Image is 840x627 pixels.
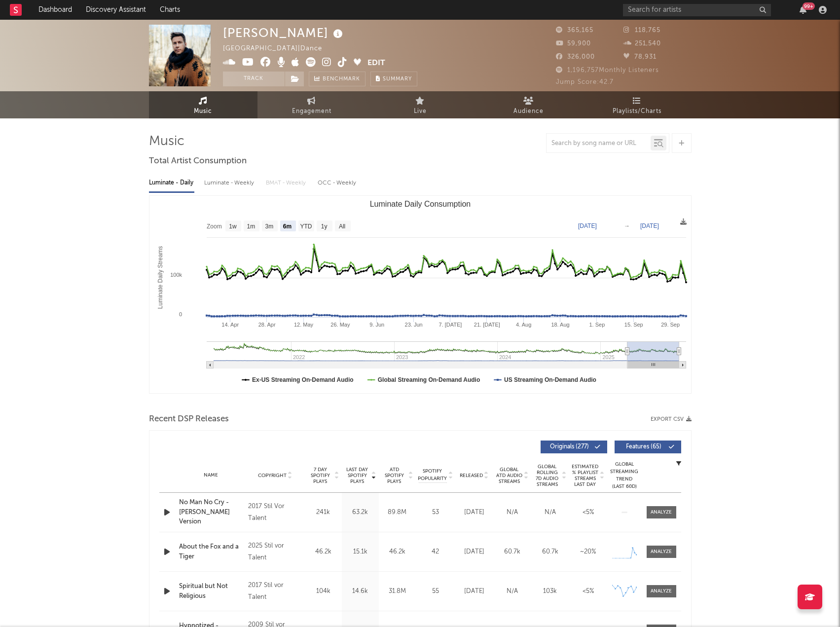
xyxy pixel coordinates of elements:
[293,322,313,328] text: 12. May
[321,223,327,230] text: 1y
[513,106,544,117] span: Audience
[516,322,531,328] text: 4. Aug
[257,91,366,118] a: Engagement
[589,322,605,328] text: 1. Sep
[418,508,453,517] div: 53
[496,467,523,484] span: Global ATD Audio Streams
[307,467,333,484] span: 7 Day Spotify Plays
[583,91,692,118] a: Playlists/Charts
[615,441,681,453] button: Features(65)
[367,57,385,70] button: Edit
[179,582,244,601] a: Spiritual but Not Religious
[344,587,376,596] div: 14.6k
[651,416,692,422] button: Export CSV
[170,272,182,278] text: 100k
[179,472,244,479] div: Name
[458,508,491,517] div: [DATE]
[534,547,567,557] div: 60.7k
[369,200,471,208] text: Luminate Daily Consumption
[338,223,345,230] text: All
[475,91,583,118] a: Audience
[800,6,806,14] button: 99+
[258,473,287,479] span: Copyright
[366,91,475,118] a: Live
[149,91,257,118] a: Music
[572,464,599,487] span: Estimated % Playlist Streams Last Day
[381,508,413,517] div: 89.8M
[624,222,630,229] text: →
[534,508,567,517] div: N/A
[307,587,339,596] div: 104k
[572,547,605,557] div: ~ 20 %
[556,40,591,47] span: 59,900
[541,441,607,453] button: Originals(277)
[229,223,237,230] text: 1w
[381,547,413,557] div: 46.2k
[223,25,345,41] div: [PERSON_NAME]
[292,106,331,117] span: Engagement
[318,175,357,191] div: OCC - Weekly
[640,222,659,229] text: [DATE]
[248,501,302,524] div: 2017 Stil Vor Talent
[309,72,365,86] a: Benchmark
[624,322,643,328] text: 15. Sep
[179,542,244,561] a: About the Fox and a Tiger
[223,43,333,55] div: [GEOGRAPHIC_DATA] | Dance
[370,72,417,86] button: Summary
[223,72,285,86] button: Track
[323,74,360,85] span: Benchmark
[458,547,491,557] div: [DATE]
[610,461,639,490] div: Global Streaming Trend (Last 60D)
[300,223,312,230] text: YTD
[149,196,691,393] svg: Luminate Daily Consumption
[661,322,680,328] text: 29. Sep
[438,322,462,328] text: 7. [DATE]
[258,322,275,328] text: 28. Apr
[556,27,593,34] span: 365,165
[404,322,422,328] text: 23. Jun
[496,508,529,517] div: N/A
[572,587,605,596] div: <5%
[623,27,660,34] span: 118,765
[418,468,447,482] span: Spotify Popularity
[149,175,194,191] div: Luminate - Daily
[418,587,453,596] div: 55
[621,444,666,450] span: Features ( 65 )
[460,473,483,479] span: Released
[265,223,273,230] text: 3m
[547,444,592,450] span: Originals ( 277 )
[556,67,659,74] span: 1,196,757 Monthly Listeners
[194,106,212,117] span: Music
[344,467,370,484] span: Last Day Spotify Plays
[330,322,350,328] text: 26. May
[377,376,480,383] text: Global Streaming On-Demand Audio
[179,311,182,317] text: 0
[381,467,407,484] span: ATD Spotify Plays
[474,322,500,328] text: 21. [DATE]
[204,175,256,191] div: Luminate - Weekly
[149,413,229,425] span: Recent DSP Releases
[556,54,595,60] span: 326,000
[307,547,339,557] div: 46.2k
[248,540,302,564] div: 2025 Stil vor Talent
[157,246,164,309] text: Luminate Daily Streams
[307,508,339,517] div: 241k
[207,223,222,230] text: Zoom
[344,508,376,517] div: 63.2k
[179,498,244,527] a: No Man No Cry - [PERSON_NAME] Version
[383,76,412,82] span: Summary
[414,106,427,117] span: Live
[613,106,661,117] span: Playlists/Charts
[504,376,596,383] text: US Streaming On-Demand Audio
[149,155,247,167] span: Total Artist Consumption
[547,140,651,148] input: Search by song name or URL
[623,4,771,16] input: Search for artists
[381,587,413,596] div: 31.8M
[369,322,384,328] text: 9. Jun
[283,223,291,230] text: 6m
[248,580,302,603] div: 2017 Stil vor Talent
[556,79,614,85] span: Jump Score: 42.7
